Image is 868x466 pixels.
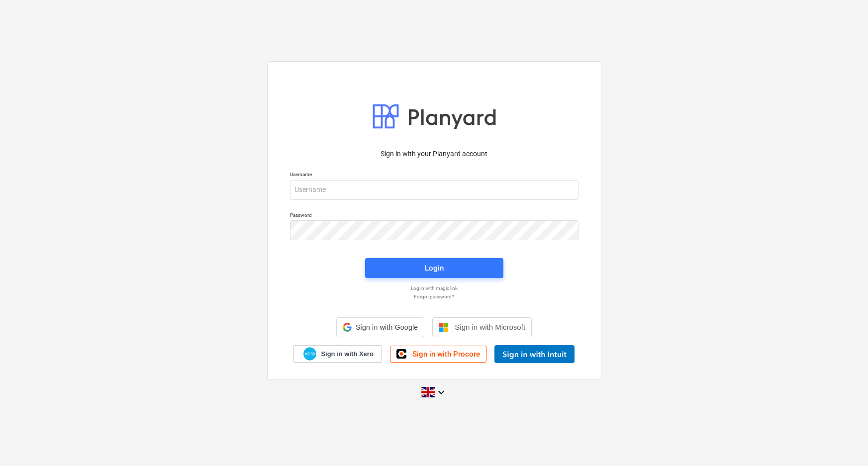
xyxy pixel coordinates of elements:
[290,212,579,220] p: Password
[425,262,444,275] div: Login
[390,346,486,363] a: Sign in with Procore
[336,317,424,337] div: Sign in with Google
[290,180,579,200] input: Username
[285,285,583,291] a: Log in with magic link
[290,171,579,180] p: Username
[293,345,382,363] a: Sign in with Xero
[290,149,579,159] p: Sign in with your Planyard account
[356,323,418,331] span: Sign in with Google
[321,350,373,359] span: Sign in with Xero
[412,350,480,359] span: Sign in with Procore
[455,323,525,331] span: Sign in with Microsoft
[435,386,447,398] i: keyboard_arrow_down
[439,322,449,332] img: Microsoft logo
[303,347,316,361] img: Xero logo
[365,258,503,278] button: Login
[285,293,583,300] a: Forgot password?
